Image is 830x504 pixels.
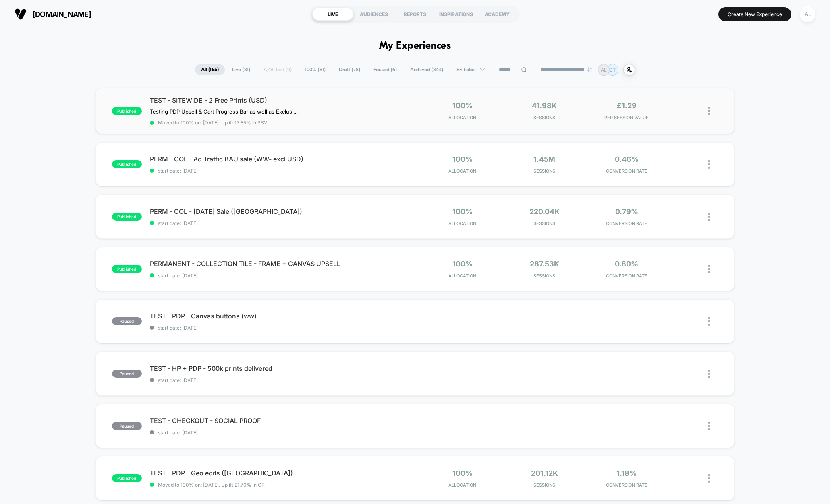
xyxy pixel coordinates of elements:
span: 0.80% [615,260,638,268]
div: AUDIENCES [353,8,394,21]
span: start date: [DATE] [150,377,415,383]
span: Sessions [506,273,584,279]
span: CONVERSION RATE [587,168,666,174]
span: paused [112,317,142,325]
span: Allocation [448,221,476,226]
button: Create New Experience [718,7,791,21]
span: CONVERSION RATE [587,273,666,279]
img: close [708,317,710,326]
span: paused [112,370,142,378]
span: 41.98k [532,101,557,110]
img: close [708,213,710,221]
p: DT [609,67,616,73]
p: AL [601,67,607,73]
span: published [112,474,142,482]
span: 100% [452,155,473,163]
span: Allocation [448,168,476,174]
span: PERMANENT - COLLECTION TILE - FRAME + CANVAS UPSELL [150,260,415,268]
span: TEST - PDP - Geo edits ([GEOGRAPHIC_DATA]) [150,469,415,477]
span: TEST - HP + PDP - 500k prints delivered [150,364,415,372]
span: published [112,107,142,115]
span: TEST - CHECKOUT - SOCIAL PROOF [150,417,415,425]
button: [DOMAIN_NAME] [12,8,93,21]
span: Testing PDP Upsell & Cart Progress Bar as well as Exclusive Free Prints in the Cart [150,108,299,115]
span: Archived ( 344 ) [404,64,449,75]
span: Sessions [506,168,584,174]
span: 1.18% [616,469,637,477]
img: close [708,265,710,273]
span: TEST - PDP - Canvas buttons (ww) [150,312,415,320]
span: start date: [DATE] [150,220,415,226]
span: 0.46% [615,155,639,163]
span: 220.04k [529,207,560,216]
h1: My Experiences [379,40,451,52]
span: 287.53k [530,260,559,268]
span: 100% [452,469,473,477]
span: 0.79% [615,207,638,216]
span: 100% [452,260,473,268]
span: All ( 165 ) [195,64,225,75]
span: Draft ( 78 ) [333,64,366,75]
img: Visually logo [15,8,27,20]
span: 100% [452,207,473,216]
span: By Label [456,67,476,73]
div: REPORTS [394,8,436,21]
span: published [112,160,142,168]
span: PERM - COL - [DATE] Sale ([GEOGRAPHIC_DATA]) [150,207,415,215]
div: LIVE [312,8,353,21]
span: 100% ( 81 ) [299,64,332,75]
span: Sessions [506,115,584,120]
span: published [112,213,142,221]
span: CONVERSION RATE [587,221,666,226]
img: close [708,422,710,430]
span: Allocation [448,115,476,120]
span: start date: [DATE] [150,325,415,331]
span: published [112,265,142,273]
span: paused [112,422,142,430]
div: AL [800,6,815,22]
span: Sessions [506,221,584,226]
span: 100% [452,101,473,110]
img: end [587,67,592,72]
button: AL [797,6,818,23]
span: 201.12k [531,469,558,477]
span: 1.45M [533,155,555,163]
span: start date: [DATE] [150,430,415,436]
span: [DOMAIN_NAME] [33,10,91,19]
img: close [708,160,710,169]
span: Allocation [448,273,476,279]
span: £1.29 [617,101,637,110]
span: Moved to 100% on: [DATE] . Uplift: 21.70% in CR [158,482,265,488]
img: close [708,107,710,115]
span: PER SESSION VALUE [587,115,666,120]
span: PERM - COL - Ad Traffic BAU sale (WW- excl USD) [150,155,415,163]
img: close [708,370,710,378]
span: TEST - SITEWIDE - 2 Free Prints (USD) [150,96,415,104]
span: start date: [DATE] [150,168,415,174]
span: CONVERSION RATE [587,482,666,488]
span: start date: [DATE] [150,273,415,279]
span: Live ( 81 ) [226,64,256,75]
span: Paused ( 6 ) [367,64,403,75]
div: ACADEMY [477,8,518,21]
div: INSPIRATIONS [436,8,477,21]
span: Sessions [506,482,584,488]
span: Moved to 100% on: [DATE] . Uplift: 13.85% in PSV [158,120,267,126]
img: close [708,474,710,483]
span: Allocation [448,482,476,488]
